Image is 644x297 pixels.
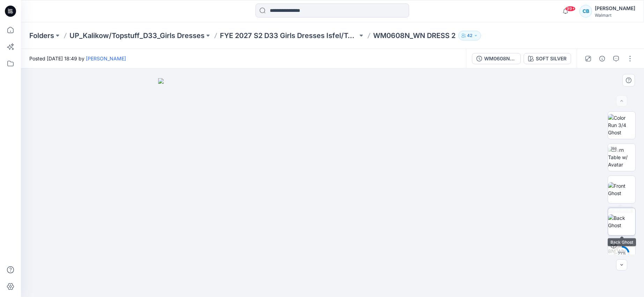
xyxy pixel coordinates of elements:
button: 42 [458,31,481,40]
img: Color Run 3/4 Ghost [608,114,635,136]
div: SOFT SILVER [536,55,567,62]
img: WM0608N_WN DRESS 2 SOFT SILVER [608,240,635,267]
div: CB [579,5,592,17]
img: Front Ghost [608,182,635,197]
img: Turn Table w/ Avatar [608,146,635,168]
button: WM0608N_WN DRESS 2 [472,53,521,64]
span: 99+ [565,6,576,12]
a: FYE 2027 S2 D33 Girls Dresses Isfel/Topstuff [220,31,358,40]
div: Walmart [595,13,635,18]
div: [PERSON_NAME] [595,4,635,13]
button: SOFT SILVER [524,53,571,64]
a: Folders [29,31,54,40]
a: UP_Kalikow/Topstuff_D33_Girls Dresses [69,31,205,40]
span: Posted [DATE] 18:49 by [29,55,126,62]
div: WM0608N_WN DRESS 2 [484,55,516,62]
img: Back Ghost [608,214,635,229]
button: Details [597,53,608,64]
a: [PERSON_NAME] [86,55,126,61]
p: 42 [467,32,472,39]
div: 21 % [613,251,630,257]
p: WM0608N_WN DRESS 2 [373,31,456,40]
